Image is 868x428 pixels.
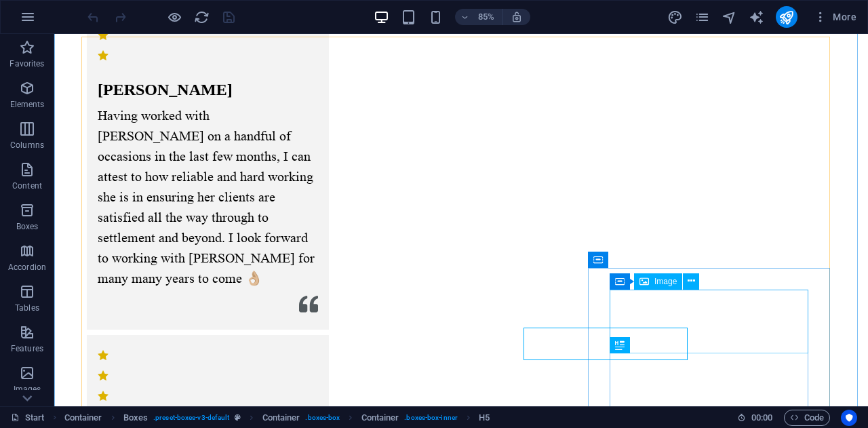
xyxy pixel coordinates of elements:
[64,410,102,426] span: Click to select. Double-click to edit
[751,410,772,426] span: 00 00
[841,410,857,426] button: Usercentrics
[11,343,43,354] p: Features
[262,410,300,426] span: Click to select. Double-click to edit
[737,410,773,426] h6: Session time
[784,410,830,426] button: Code
[667,9,683,25] i: Design (Ctrl+Alt+Y)
[722,9,737,25] i: Navigator
[722,9,738,25] button: navigator
[749,9,764,25] i: AI Writer
[790,410,824,426] span: Code
[814,10,856,24] span: More
[153,410,229,426] span: . preset-boxes-v3-default
[404,410,458,426] span: . boxes-box-inner
[16,221,39,232] p: Boxes
[8,262,46,273] p: Accordion
[15,303,39,313] p: Tables
[761,412,763,423] span: :
[166,9,182,25] button: Click here to leave preview mode and continue editing
[479,410,490,426] span: Click to select. Double-click to edit
[749,9,765,25] button: text_generator
[10,140,44,151] p: Columns
[455,9,503,25] button: 85%
[194,9,210,25] i: Reload page
[776,6,797,28] button: publish
[694,9,711,25] button: pages
[235,414,241,421] i: This element is a customizable preset
[305,410,340,426] span: . boxes-box
[778,9,794,25] i: Publish
[808,6,862,28] button: More
[511,11,523,23] i: On resize automatically adjust zoom level to fit chosen device.
[694,9,710,25] i: Pages (Ctrl+Alt+S)
[123,410,148,426] span: Click to select. Double-click to edit
[667,9,684,25] button: design
[361,410,399,426] span: Click to select. Double-click to edit
[64,410,490,426] nav: breadcrumb
[10,99,45,110] p: Elements
[11,410,45,426] a: Click to cancel selection. Double-click to open Pages
[475,9,497,25] h6: 85%
[193,9,210,25] button: reload
[9,58,44,69] p: Favorites
[14,384,41,395] p: Images
[12,180,42,191] p: Content
[654,277,677,286] span: Image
